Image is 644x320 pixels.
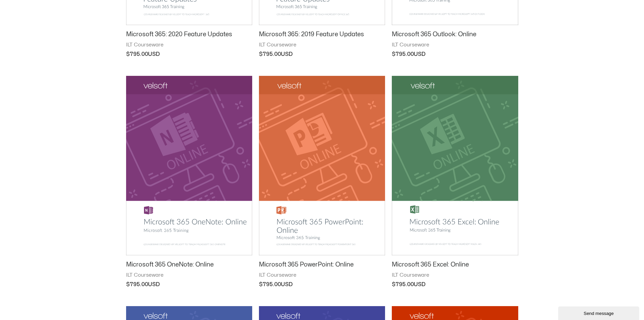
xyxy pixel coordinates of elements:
h2: Microsoft 365 OneNote: Online [126,261,252,269]
span: ILT Courseware [392,42,518,48]
span: $ [259,282,263,287]
a: Microsoft 365 OneNote: Online [126,261,252,272]
span: $ [126,51,130,57]
span: ILT Courseware [392,272,518,279]
img: excel online course [392,76,518,255]
span: ILT Courseware [259,272,385,279]
img: Microsoft 365 OneNote: Online [126,76,252,255]
span: ILT Courseware [126,42,252,48]
h2: Microsoft 365 PowerPoint: Online [259,261,385,269]
span: ILT Courseware [126,272,252,279]
a: Microsoft 365: 2020 Feature Updates [126,30,252,41]
h2: Microsoft 365 Excel: Online [392,261,518,269]
bdi: 795.00 [126,282,148,287]
bdi: 795.00 [392,282,414,287]
a: Microsoft 365 Outlook: Online [392,30,518,41]
bdi: 795.00 [392,51,414,57]
h2: Microsoft 365: 2020 Feature Updates [126,30,252,38]
h2: Microsoft 365: 2019 Feature Updates [259,30,385,38]
a: Microsoft 365 Excel: Online [392,261,518,272]
span: $ [126,282,130,287]
span: $ [259,51,263,57]
iframe: chat widget [558,305,641,320]
span: $ [392,51,396,57]
a: Microsoft 365: 2019 Feature Updates [259,30,385,41]
h2: Microsoft 365 Outlook: Online [392,30,518,38]
img: microsoft 365 powerpoint course [259,76,385,255]
bdi: 795.00 [259,282,281,287]
a: Microsoft 365 PowerPoint: Online [259,261,385,272]
bdi: 795.00 [259,51,281,57]
span: $ [392,282,396,287]
span: ILT Courseware [259,42,385,48]
bdi: 795.00 [126,51,148,57]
